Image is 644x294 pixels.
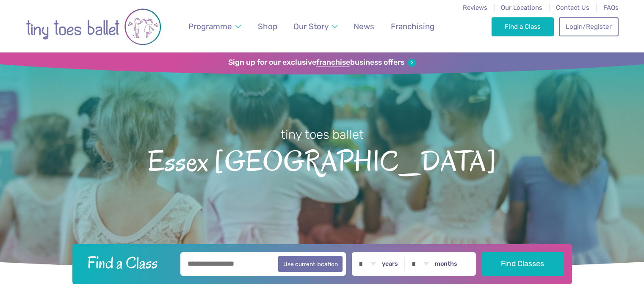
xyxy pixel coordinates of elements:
[278,256,343,272] button: Use current location
[289,16,341,36] a: Our Story
[559,17,618,36] a: Login/Register
[350,16,379,36] a: News
[391,22,434,31] span: Franchising
[382,260,398,268] label: years
[228,58,416,67] a: Sign up for our exclusivefranchisebusiness offers
[354,22,374,31] span: News
[387,16,438,36] a: Franchising
[184,16,245,36] a: Programme
[15,143,629,177] span: Essex [GEOGRAPHIC_DATA]
[492,17,554,36] a: Find a Class
[26,5,161,48] img: tiny toes ballet
[254,16,281,36] a: Shop
[463,4,487,11] a: Reviews
[281,127,364,142] small: tiny toes ballet
[501,4,542,11] a: Our Locations
[603,4,619,11] a: FAQs
[258,22,277,31] span: Shop
[482,252,564,276] button: Find Classes
[556,4,589,11] a: Contact Us
[316,58,350,67] strong: franchise
[188,22,232,31] span: Programme
[293,22,329,31] span: Our Story
[435,260,457,268] label: months
[80,252,174,273] h2: Find a Class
